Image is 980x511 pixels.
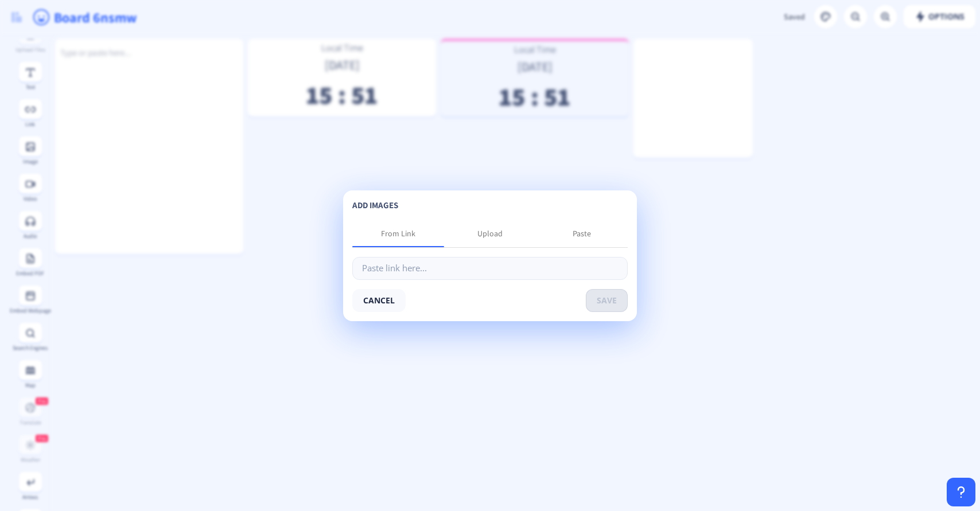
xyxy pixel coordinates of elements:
[352,289,406,312] button: cancel
[573,228,591,239] div: Paste
[381,228,415,239] div: From Link
[352,257,628,280] input: Paste link here...
[477,228,503,239] div: Upload
[586,289,628,312] button: save
[352,200,628,211] p: add images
